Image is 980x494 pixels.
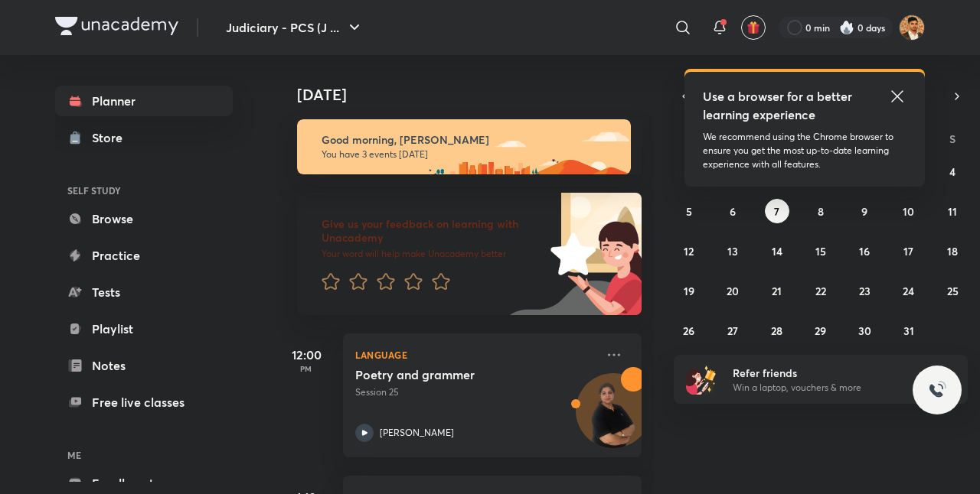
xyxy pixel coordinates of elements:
[861,204,867,219] abbr: October 9, 2025
[818,204,824,219] abbr: October 8, 2025
[852,318,877,343] button: October 30, 2025
[774,204,779,219] abbr: October 7, 2025
[720,239,745,263] button: October 13, 2025
[808,239,833,263] button: October 15, 2025
[55,17,178,39] a: Company Logo
[55,277,233,307] a: Tests
[852,239,877,263] button: October 16, 2025
[703,87,855,124] h5: Use a browser for a better learning experience
[677,199,701,223] button: October 5, 2025
[720,199,745,223] button: October 6, 2025
[55,122,233,153] a: Store
[498,193,642,315] img: feedback_image
[771,323,782,338] abbr: October 28, 2025
[859,284,871,298] abbr: October 23, 2025
[940,199,965,223] button: October 11, 2025
[297,86,657,104] h4: [DATE]
[55,203,233,234] a: Browse
[858,323,871,338] abbr: October 30, 2025
[765,239,789,263] button: October 14, 2025
[55,177,233,203] h6: SELF STUDY
[903,323,914,338] abbr: October 31, 2025
[55,387,233,418] a: Free live classes
[733,365,921,381] h6: Refer friends
[765,199,789,223] button: October 7, 2025
[727,244,738,258] abbr: October 13, 2025
[683,323,694,338] abbr: October 26, 2025
[684,244,694,258] abbr: October 12, 2025
[947,244,958,258] abbr: October 18, 2025
[815,244,826,258] abbr: October 15, 2025
[727,284,739,298] abbr: October 20, 2025
[808,278,833,303] button: October 22, 2025
[55,17,178,35] img: Company Logo
[322,148,617,161] p: You have 3 events [DATE]
[948,204,957,219] abbr: October 11, 2025
[949,132,955,146] abbr: Saturday
[55,240,233,271] a: Practice
[355,367,546,382] h5: Poetry and grammer
[746,21,760,34] img: avatar
[940,278,965,303] button: October 25, 2025
[55,86,233,116] a: Planner
[686,364,717,395] img: referral
[703,130,906,171] p: We recommend using the Chrome browser to ensure you get the most up-to-date learning experience w...
[897,318,921,343] button: October 31, 2025
[899,15,925,41] img: Ashish Chhawari
[949,164,955,179] abbr: October 4, 2025
[380,426,454,440] p: [PERSON_NAME]
[720,318,745,343] button: October 27, 2025
[940,239,965,263] button: October 18, 2025
[684,284,694,298] abbr: October 19, 2025
[297,119,631,174] img: morning
[217,12,373,43] button: Judiciary - PCS (J ...
[859,244,870,258] abbr: October 16, 2025
[852,199,877,223] button: October 9, 2025
[355,385,596,399] p: Session 25
[947,284,959,298] abbr: October 25, 2025
[276,364,337,373] p: PM
[903,204,914,219] abbr: October 10, 2025
[741,15,766,40] button: avatar
[897,239,921,263] button: October 17, 2025
[720,278,745,303] button: October 20, 2025
[940,159,965,184] button: October 4, 2025
[322,217,545,245] h6: Give us your feedback on learning with Unacademy
[730,204,736,219] abbr: October 6, 2025
[765,318,789,343] button: October 28, 2025
[772,244,782,258] abbr: October 14, 2025
[577,382,650,455] img: Avatar
[733,381,921,395] p: Win a laptop, vouchers & more
[276,346,337,364] h5: 12:00
[322,133,617,147] h6: Good morning, [PERSON_NAME]
[808,199,833,223] button: October 8, 2025
[727,323,738,338] abbr: October 27, 2025
[677,318,701,343] button: October 26, 2025
[55,350,233,381] a: Notes
[772,284,782,298] abbr: October 21, 2025
[815,323,826,338] abbr: October 29, 2025
[765,278,789,303] button: October 21, 2025
[839,20,854,35] img: streak
[322,248,545,260] p: Your word will help make Unacademy better
[677,278,701,303] button: October 19, 2025
[903,284,914,298] abbr: October 24, 2025
[808,318,833,343] button: October 29, 2025
[686,204,692,219] abbr: October 5, 2025
[355,346,596,364] p: Language
[55,314,233,344] a: Playlist
[928,381,946,399] img: ttu
[903,244,913,258] abbr: October 17, 2025
[897,199,921,223] button: October 10, 2025
[92,128,132,147] div: Store
[677,239,701,263] button: October 12, 2025
[852,278,877,303] button: October 23, 2025
[55,442,233,468] h6: ME
[815,284,826,298] abbr: October 22, 2025
[897,278,921,303] button: October 24, 2025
